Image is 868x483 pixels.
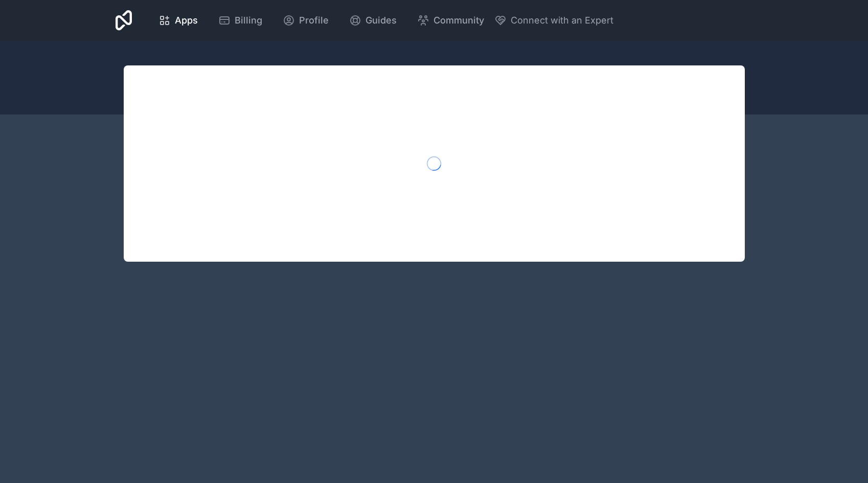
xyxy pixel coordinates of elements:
button: Connect with an Expert [494,13,613,28]
a: Profile [275,9,337,32]
a: Billing [210,9,270,32]
a: Guides [341,9,405,32]
span: Apps [175,13,198,28]
span: Profile [299,13,329,28]
span: Connect with an Expert [511,13,613,28]
span: Community [433,13,484,28]
span: Billing [235,13,262,28]
a: Community [409,9,492,32]
span: Guides [366,13,397,28]
a: Apps [150,9,206,32]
